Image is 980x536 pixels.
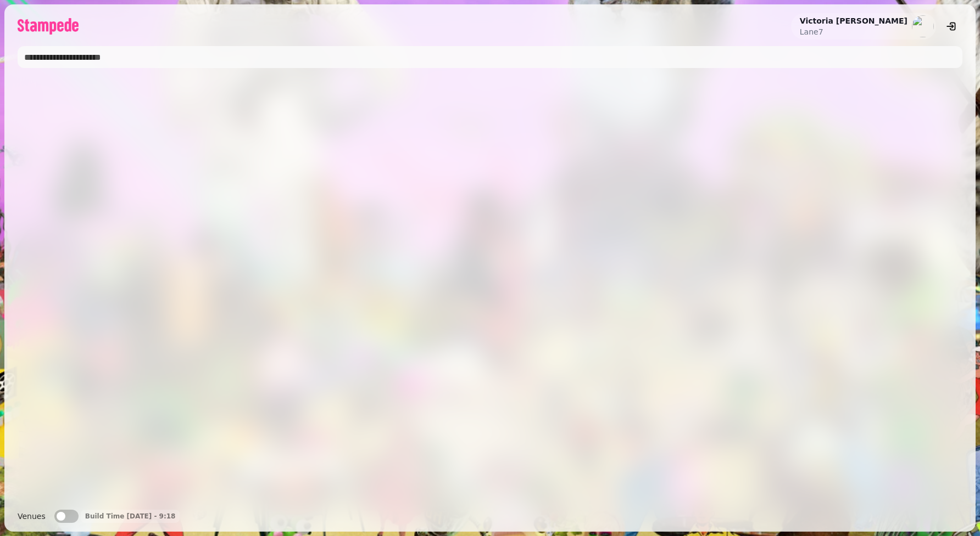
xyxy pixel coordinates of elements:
[912,15,934,37] img: aHR0cHM6Ly93d3cuZ3JhdmF0YXIuY29tL2F2YXRhci8xM2ZmMjVmZDYxYzExZGI3ZmRjZGY0YzZhMzcxMjkwMj9zPTE1MCZkP...
[800,26,907,37] p: Lane7
[85,512,176,521] p: Build Time [DATE] - 9:18
[18,18,79,35] img: logo
[18,510,46,523] label: Venues
[800,15,907,26] h2: Victoria [PERSON_NAME]
[940,15,962,37] button: logout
